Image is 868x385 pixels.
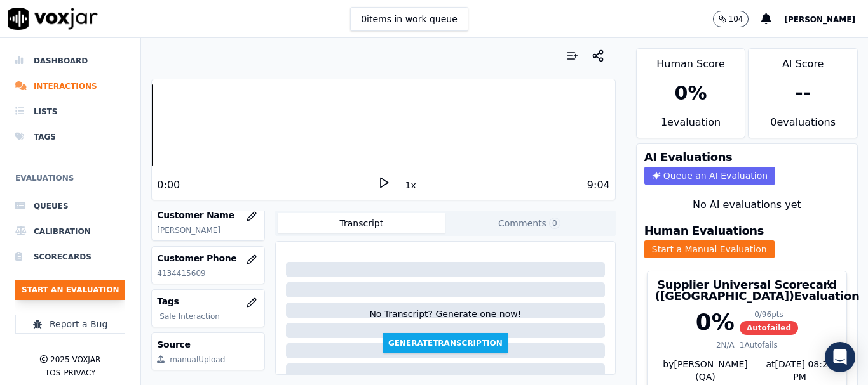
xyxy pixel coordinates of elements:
[15,99,125,124] a: Lists
[50,355,100,365] p: 2025 Voxjar
[15,171,125,193] h6: Evaluations
[795,82,811,105] div: --
[445,213,613,233] button: Comments
[696,310,735,335] div: 0 %
[159,311,259,322] p: Sale Interaction
[756,358,839,383] div: at [DATE] 08:29 PM
[157,209,259,221] h3: Customer Name
[15,124,125,150] a: Tags
[15,244,125,270] a: Scorecards
[15,74,125,99] a: Interactions
[15,315,125,334] button: Report a Bug
[45,368,60,378] button: TOS
[170,355,225,365] div: manualUpload
[587,178,610,193] div: 9:04
[369,308,521,333] div: No Transcript? Generate one now!
[729,14,743,24] p: 104
[675,82,707,105] div: 0 %
[157,268,259,278] p: 4134415609
[403,176,419,194] button: 1x
[644,152,733,163] h3: AI Evaluations
[383,333,508,353] button: GenerateTranscription
[749,115,857,138] div: 0 evaluation s
[749,49,857,72] div: AI Score
[278,213,445,233] button: Transcript
[637,115,745,138] div: 1 evaluation
[15,219,125,244] a: Calibration
[15,48,125,74] a: Dashboard
[350,7,468,31] button: 0items in work queue
[15,193,125,219] a: Queues
[157,295,259,308] h3: Tags
[157,338,259,351] h3: Source
[825,342,855,372] div: Open Intercom Messenger
[644,240,775,258] button: Start a Manual Evaluation
[157,178,180,193] div: 0:00
[647,197,847,212] div: No AI evaluations yet
[716,340,735,350] div: 2 N/A
[644,167,775,185] button: Queue an AI Evaluation
[644,225,764,237] h3: Human Evaluations
[64,368,95,378] button: Privacy
[740,310,798,320] div: 0 / 96 pts
[655,279,839,302] h3: Supplier Universal Scorecard ([GEOGRAPHIC_DATA]) Evaluation
[713,11,762,27] button: 104
[157,225,259,235] p: [PERSON_NAME]
[549,218,560,229] span: 0
[8,8,98,30] img: voxjar logo
[740,340,778,350] div: 1 Autofails
[740,321,798,335] span: Autofailed
[784,11,868,27] button: [PERSON_NAME]
[15,280,125,300] button: Start an Evaluation
[637,49,745,72] div: Human Score
[157,252,259,264] h3: Customer Phone
[784,15,855,24] span: [PERSON_NAME]
[713,11,749,27] button: 104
